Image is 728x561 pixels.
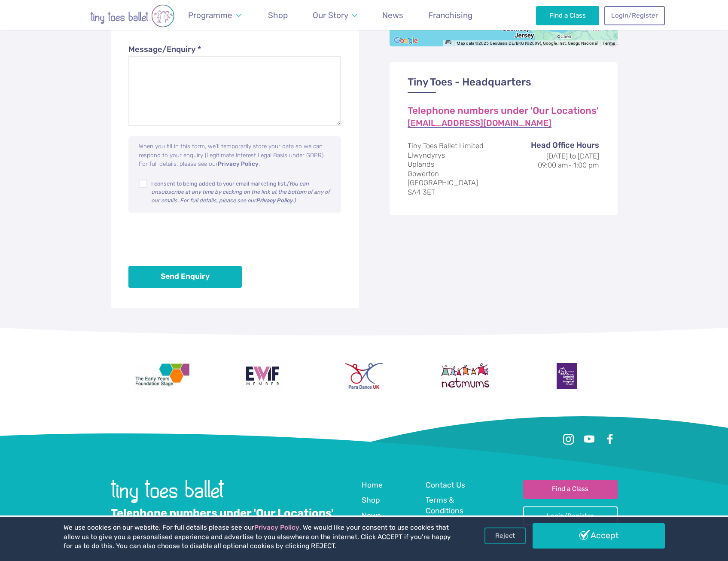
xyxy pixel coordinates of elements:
a: News [362,510,381,522]
a: Shop [362,495,380,506]
a: Youtube [582,432,597,447]
a: Privacy Policy [256,198,292,204]
a: Programme [184,5,246,25]
span: Shop [362,496,380,504]
a: Login/Register [604,6,664,25]
a: Go to home page [111,497,224,505]
a: Contact Us [426,480,465,491]
span: Our Story [313,10,348,20]
h3: Tiny Toes - Headquarters [408,76,599,94]
address: Tiny Toes Ballet Limited Llwyndyrys Uplands Gowerton [GEOGRAPHIC_DATA] SA4 3ET [408,141,599,197]
a: Find a Class [523,480,618,499]
img: tiny toes ballet [64,4,201,27]
span: Home [362,481,383,489]
span: Programme [188,10,232,20]
a: Terms & Conditions [426,495,482,517]
a: Reject [484,527,526,544]
a: Terms (opens in new tab) [603,41,615,46]
a: Open this area in Google Maps (opens a new window) [392,35,420,46]
iframe: reCAPTCHA [128,223,259,256]
span: Terms & Conditions [426,496,463,515]
span: Franchising [428,10,472,20]
img: The Early Years Foundation Stage [133,363,190,389]
a: Our Story [308,5,361,25]
span: News [382,10,403,20]
a: Find a Class [536,6,599,25]
span: Map data ©2025 GeoBasis-DE/BKG (©2009), Google, Inst. Geogr. Nacional [457,41,597,46]
p: I consent to being added to your email marketing list. [151,180,332,204]
a: Accept [533,523,665,548]
a: Home [362,480,383,491]
a: Shop [264,5,292,25]
a: Franchising [424,5,477,25]
a: Facebook [602,432,618,447]
a: [EMAIL_ADDRESS][DOMAIN_NAME] [408,119,551,128]
a: News [378,5,408,25]
a: Privacy Policy [218,161,259,168]
p: We use cookies on our website. For full details please see our . We would like your consent to us... [64,523,454,551]
img: Encouraging Women Into Franchising [242,363,283,389]
label: Message/Enquiry * [128,44,341,56]
a: Telephone numbers under 'Our Locations' [408,106,599,116]
em: (You can unsubscribe at any time by clicking on the link at the bottom of any of our emails. For ... [151,180,330,204]
a: Telephone numbers under 'Our Locations' [111,506,334,520]
img: Para Dance UK [345,363,382,389]
a: Login/Register [523,506,618,525]
span: Contact Us [426,481,465,489]
button: Keyboard shortcuts [445,40,451,50]
p: When you fill in this form, we'll temporarily store your data so we can respond to your enquiry (... [139,142,332,168]
dd: [DATE] to [DATE] 09:00 am- 1:00 pm [513,152,599,170]
dt: Head Office Hours [513,140,599,152]
img: Google [392,35,420,46]
a: Privacy Policy [254,524,299,531]
span: News [362,511,381,520]
img: tiny toes ballet [111,480,224,503]
span: Shop [268,10,288,20]
a: Instagram [561,432,576,447]
button: Send Enquiry [128,266,242,288]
